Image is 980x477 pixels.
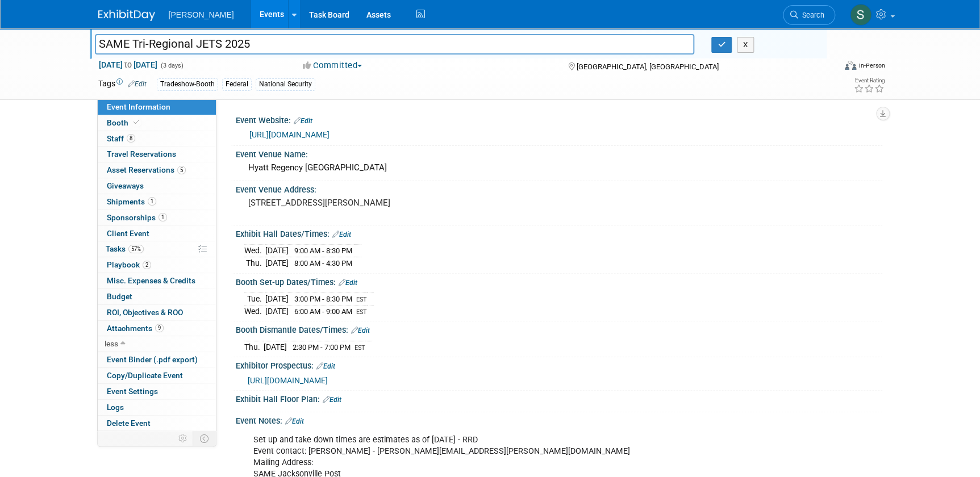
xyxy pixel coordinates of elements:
span: Shipments [107,197,156,206]
td: Thu. [244,341,264,353]
a: Giveaways [98,178,216,194]
span: Event Information [107,102,170,111]
td: Tags [98,78,147,91]
span: 8 [127,134,135,143]
a: Staff8 [98,131,216,147]
div: Booth Dismantle Dates/Times: [236,321,882,336]
div: Event Venue Address: [236,181,882,195]
a: Event Binder (.pdf export) [98,352,216,367]
button: Committed [299,60,366,72]
button: X [737,37,754,53]
a: Attachments9 [98,321,216,336]
span: 1 [148,197,156,206]
span: Sponsorships [107,213,167,222]
td: Tue. [244,293,265,306]
a: Booth [98,115,216,131]
span: Logs [107,403,124,412]
span: [DATE] [DATE] [98,60,158,70]
td: Wed. [244,245,265,257]
span: EST [356,308,367,316]
div: Exhibit Hall Floor Plan: [236,391,882,405]
a: Budget [98,289,216,304]
td: Wed. [244,305,265,317]
span: to [123,60,134,69]
i: Booth reservation complete [134,119,139,125]
span: Playbook [107,260,151,269]
a: [URL][DOMAIN_NAME] [248,376,328,385]
span: 3:00 PM - 8:30 PM [294,295,352,303]
span: 5 [177,166,186,174]
a: Edit [285,417,304,425]
span: Budget [107,292,132,301]
span: 6:00 AM - 9:00 AM [294,307,352,316]
span: 8:00 AM - 4:30 PM [294,259,352,267]
a: Delete Event [98,416,216,431]
span: Client Event [107,229,149,238]
span: EST [355,344,365,352]
span: Event Binder (.pdf export) [107,355,198,364]
img: Format-Inperson.png [845,61,856,70]
a: Copy/Duplicate Event [98,368,216,383]
div: Hyatt Regency [GEOGRAPHIC_DATA] [244,159,874,177]
span: Staff [107,134,135,143]
span: EST [356,296,367,303]
span: Giveaways [107,181,144,190]
a: Playbook2 [98,257,216,273]
span: less [105,339,118,348]
span: Copy/Duplicate Event [107,371,183,380]
pre: [STREET_ADDRESS][PERSON_NAME] [248,198,493,208]
a: Logs [98,400,216,415]
a: Edit [294,117,312,125]
span: Misc. Expenses & Credits [107,276,195,285]
div: Event Venue Name: [236,146,882,160]
div: Tradeshow-Booth [157,78,218,90]
a: Event Information [98,99,216,115]
span: Event Settings [107,387,158,396]
a: less [98,336,216,352]
a: Travel Reservations [98,147,216,162]
img: ExhibitDay [98,10,155,21]
a: Sponsorships1 [98,210,216,225]
a: Edit [339,279,357,287]
td: [DATE] [264,341,287,353]
div: Exhibitor Prospectus: [236,357,882,372]
span: 9 [155,324,164,332]
td: Personalize Event Tab Strip [173,431,193,446]
div: Event Website: [236,112,882,127]
div: Federal [222,78,252,90]
td: [DATE] [265,305,289,317]
a: Client Event [98,226,216,241]
a: Edit [323,396,341,404]
div: Exhibit Hall Dates/Times: [236,225,882,240]
a: Event Settings [98,384,216,399]
span: 57% [128,245,144,253]
a: Search [783,5,835,25]
a: ROI, Objectives & ROO [98,305,216,320]
div: Event Rating [853,78,884,83]
img: Sharon Aurelio [850,4,871,26]
span: Tasks [106,244,144,253]
span: Search [798,11,824,19]
span: 1 [159,213,167,221]
a: Edit [316,362,335,370]
div: National Security [256,78,315,90]
td: [DATE] [265,245,289,257]
a: Edit [351,327,370,334]
a: [URL][DOMAIN_NAME] [249,130,330,139]
span: 2:30 PM - 7:00 PM [293,343,351,352]
a: Asset Reservations5 [98,162,216,178]
div: In-Person [858,61,885,70]
a: Tasks57% [98,241,216,257]
span: Attachments [107,324,164,333]
a: Edit [332,231,351,238]
span: ROI, Objectives & ROO [107,308,183,317]
a: Misc. Expenses & Credits [98,273,216,288]
span: 9:00 AM - 8:30 PM [294,246,352,255]
div: Event Format [768,59,885,76]
div: Event Notes: [236,412,882,427]
span: Delete Event [107,419,151,428]
span: Asset Reservations [107,165,186,174]
span: Booth [107,118,141,127]
span: 2 [143,261,151,269]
